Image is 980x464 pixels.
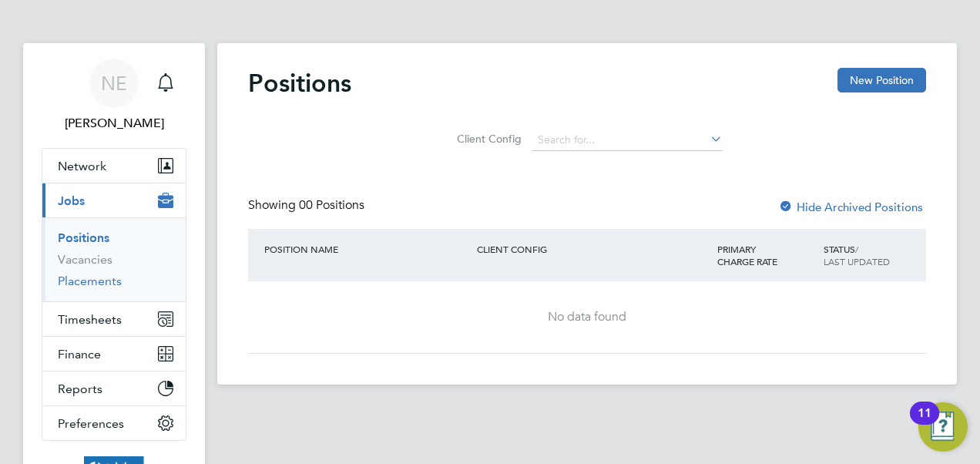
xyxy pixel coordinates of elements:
button: Timesheets [42,302,186,336]
div: No data found [263,309,911,325]
div: Jobs [42,217,186,301]
button: Reports [42,372,186,405]
label: Client Config [452,132,522,146]
div: CLIENT CONFIG [473,235,713,263]
button: Network [42,149,186,183]
span: Nicholle Elliott [42,114,186,133]
span: Preferences [58,416,124,431]
span: LAST UPDATED [824,255,890,267]
div: POSITION NAME [260,235,473,263]
button: Preferences [42,406,186,440]
div: PRIMARY CHARGE RATE [713,235,820,275]
a: NE[PERSON_NAME] [42,59,186,133]
label: Hide Archived Positions [778,200,923,214]
h2: Positions [248,68,351,99]
button: Finance [42,337,186,371]
span: Jobs [58,193,85,208]
div: 11 [918,413,931,433]
span: Network [58,159,106,173]
span: Finance [58,347,101,361]
button: Jobs [42,183,186,217]
span: / [855,243,858,255]
a: Positions [58,230,109,245]
a: Placements [58,274,122,288]
button: Open Resource Center, 11 new notifications [918,402,968,452]
span: NE [101,73,127,93]
span: 00 Positions [299,197,364,213]
input: Search for... [532,129,723,151]
div: Showing [248,197,367,214]
span: Timesheets [58,312,122,327]
button: New Position [837,68,926,92]
a: Vacancies [58,252,112,267]
span: Reports [58,382,102,396]
div: STATUS [820,235,926,275]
